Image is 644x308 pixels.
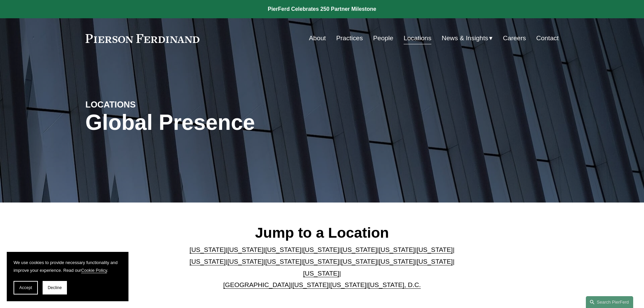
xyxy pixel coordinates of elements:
[336,32,363,45] a: Practices
[341,258,377,265] a: [US_STATE]
[86,99,204,110] h4: LOCATIONS
[14,281,38,294] button: Accept
[330,281,366,288] a: [US_STATE]
[190,258,226,265] a: [US_STATE]
[228,258,264,265] a: [US_STATE]
[14,259,122,274] p: We use cookies to provide necessary functionality and improve your experience. Read our .
[368,281,421,288] a: [US_STATE], D.C.
[536,32,558,45] a: Contact
[7,252,128,301] section: Cookie banner
[303,270,339,277] a: [US_STATE]
[416,246,453,253] a: [US_STATE]
[303,246,339,253] a: [US_STATE]
[184,244,460,291] p: | | | | | | | | | | | | | | | | | |
[341,246,377,253] a: [US_STATE]
[442,32,488,44] span: News & Insights
[184,224,460,241] h2: Jump to a Location
[265,258,302,265] a: [US_STATE]
[190,246,226,253] a: [US_STATE]
[81,268,107,273] a: Cookie Policy
[292,281,329,288] a: [US_STATE]
[404,32,431,45] a: Locations
[19,285,32,290] span: Accept
[379,258,415,265] a: [US_STATE]
[586,296,633,308] a: Search this site
[303,258,339,265] a: [US_STATE]
[48,285,62,290] span: Decline
[416,258,453,265] a: [US_STATE]
[442,32,493,45] a: folder dropdown
[43,281,67,294] button: Decline
[86,110,401,135] h1: Global Presence
[379,246,415,253] a: [US_STATE]
[309,32,326,45] a: About
[265,246,302,253] a: [US_STATE]
[228,246,264,253] a: [US_STATE]
[223,281,291,288] a: [GEOGRAPHIC_DATA]
[503,32,526,45] a: Careers
[373,32,393,45] a: People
